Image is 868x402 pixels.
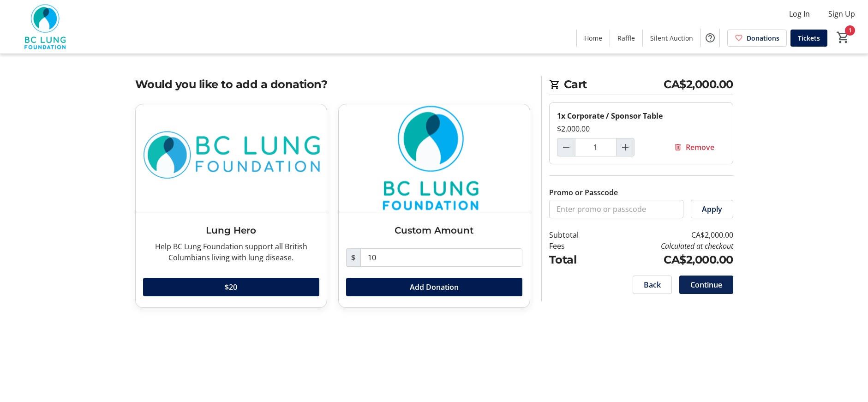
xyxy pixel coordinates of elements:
[679,276,733,294] button: Continue
[136,104,327,212] img: Lung Hero
[650,33,693,43] span: Silent Auction
[821,6,862,21] button: Sign Up
[828,8,855,19] span: Sign Up
[610,30,642,47] a: Raffle
[701,29,719,47] button: Help
[346,278,522,296] button: Add Donation
[143,278,319,296] button: $20
[702,204,722,215] span: Apply
[549,200,683,218] input: Enter promo or passcode
[663,138,725,156] button: Remove
[549,187,618,198] label: Promo or Passcode
[346,248,361,267] span: $
[602,252,733,268] td: CA$2,000.00
[602,240,733,252] td: Calculated at checkout
[557,123,725,134] div: $2,000.00
[410,282,459,293] span: Add Donation
[686,142,714,153] span: Remove
[6,4,88,50] img: BC Lung Foundation's Logo
[727,30,787,47] a: Donations
[135,76,530,93] h2: Would you like to add a donation?
[575,138,617,156] input: Corporate / Sponsor Table Quantity
[747,33,779,43] span: Donations
[835,29,851,46] button: Cart
[549,240,603,252] td: Fees
[360,248,522,267] input: Donation Amount
[557,110,725,121] div: 1x Corporate / Sponsor Table
[643,30,700,47] a: Silent Auction
[644,279,661,290] span: Back
[602,229,733,240] td: CA$2,000.00
[339,104,530,212] img: Custom Amount
[782,6,817,21] button: Log In
[143,223,319,237] h3: Lung Hero
[549,252,603,268] td: Total
[789,8,810,19] span: Log In
[143,241,319,263] div: Help BC Lung Foundation support all British Columbians living with lung disease.
[346,223,522,237] h3: Custom Amount
[584,33,602,43] span: Home
[798,33,820,43] span: Tickets
[633,276,672,294] button: Back
[691,200,733,218] button: Apply
[549,76,733,95] h2: Cart
[557,138,575,156] button: Decrement by one
[617,33,635,43] span: Raffle
[549,229,603,240] td: Subtotal
[617,138,634,156] button: Increment by one
[577,30,610,47] a: Home
[664,76,733,93] span: CA$2,000.00
[790,30,827,47] a: Tickets
[225,282,237,293] span: $20
[690,279,722,290] span: Continue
